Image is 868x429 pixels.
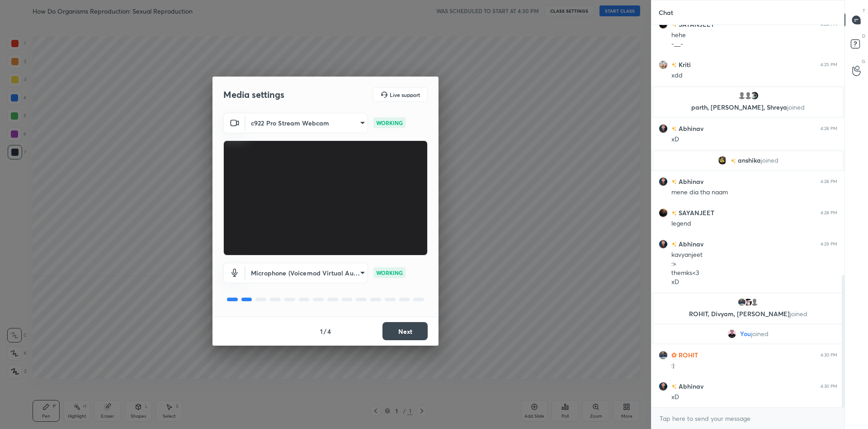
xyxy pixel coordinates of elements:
[731,159,736,164] img: no-rating-badge.077c3623.svg
[677,208,714,217] h6: SAYANJEET
[671,242,677,247] img: no-rating-badge.077c3623.svg
[718,156,727,165] img: 64a5fa6c2d93482ba144b79ab1badf28.jpg
[821,241,837,247] div: 4:29 PM
[671,269,837,278] div: themks<3
[671,135,837,144] div: xD
[677,350,698,360] h6: ROHIT
[659,310,837,318] p: ROHIT, Divyam, [PERSON_NAME]
[671,40,837,49] div: -__-
[744,91,753,100] img: default.png
[671,179,677,184] img: no-rating-badge.077c3623.svg
[821,210,837,216] div: 4:28 PM
[740,330,751,337] span: You
[659,351,668,360] img: 1ccd9a5da6854b56833a791a489a0555.jpg
[862,33,865,39] p: D
[671,362,837,371] div: :)
[659,177,668,186] img: 6b2e68e78a5e4de6a10315578e55fd5b.jpg
[751,330,769,337] span: joined
[750,91,759,100] img: 3826175cc0c74080b765dcd61706a706.jpg
[671,31,837,40] div: hehe
[651,25,844,407] div: grid
[671,278,837,287] div: xD
[659,208,668,217] img: 599055bc1cb541b99b1a70a2069e4074.jpg
[390,92,420,97] h5: Live support
[671,260,837,269] div: :>
[659,60,668,69] img: cbe43a4beecc466bb6eb95ab0da6df8b.jpg
[677,60,691,69] h6: Kriti
[750,298,759,307] img: default.png
[744,298,753,307] img: a2358f68e26044338e95187e8e2d099f.jpg
[737,91,746,100] img: default.png
[671,22,677,27] img: no-rating-badge.077c3623.svg
[327,327,331,336] h4: 4
[671,393,837,402] div: xD
[677,177,703,186] h6: Abhinav
[659,240,668,249] img: 6b2e68e78a5e4de6a10315578e55fd5b.jpg
[382,322,428,340] button: Next
[671,352,677,358] img: Learner_Badge_hustler_a18805edde.svg
[677,124,703,133] h6: Abhinav
[223,89,284,101] h2: Media settings
[821,352,837,358] div: 4:30 PM
[863,7,865,14] p: T
[787,103,805,111] span: joined
[651,0,680,24] p: Chat
[324,327,326,336] h4: /
[320,327,323,336] h4: 1
[671,251,837,260] div: kavyanjeet
[671,188,837,197] div: mene dia tha naam
[376,119,403,127] p: WORKING
[737,298,746,307] img: 1ccd9a5da6854b56833a791a489a0555.jpg
[821,126,837,131] div: 4:28 PM
[821,62,837,67] div: 4:25 PM
[671,126,677,131] img: no-rating-badge.077c3623.svg
[659,382,668,391] img: 6b2e68e78a5e4de6a10315578e55fd5b.jpg
[671,219,837,228] div: legend
[738,157,761,164] span: anshika
[671,63,677,67] img: no-rating-badge.077c3623.svg
[821,384,837,389] div: 4:30 PM
[677,239,703,249] h6: Abhinav
[245,263,368,283] div: c922 Pro Stream Webcam
[790,309,807,318] span: joined
[821,179,837,184] div: 4:28 PM
[862,58,865,65] p: G
[761,157,778,164] span: joined
[245,113,368,133] div: c922 Pro Stream Webcam
[376,269,403,277] p: WORKING
[671,71,837,80] div: xdd
[727,329,736,338] img: 3f984c270fec4109a57ddb5a4f02100d.jpg
[671,211,677,216] img: no-rating-badge.077c3623.svg
[659,124,668,133] img: 6b2e68e78a5e4de6a10315578e55fd5b.jpg
[659,104,837,111] p: parth, [PERSON_NAME], Shreya
[671,384,677,389] img: no-rating-badge.077c3623.svg
[677,381,703,391] h6: Abhinav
